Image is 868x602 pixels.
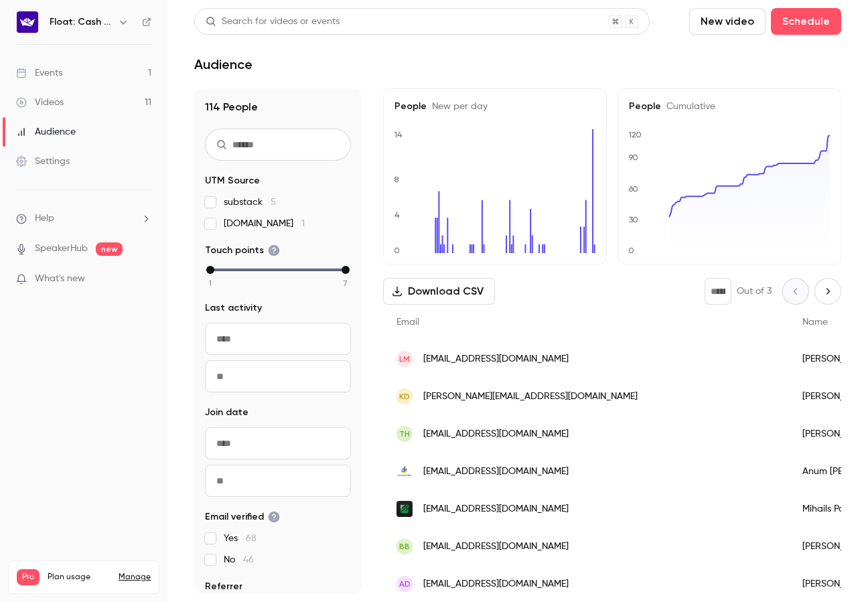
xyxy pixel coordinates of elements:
[246,534,257,543] span: 68
[205,244,280,257] span: Touch points
[205,427,351,459] input: From
[396,501,413,517] img: emerald24.co.uk
[17,11,38,33] img: Float: Cash Flow Intelligence Series
[205,360,351,392] input: To
[423,390,638,404] span: [PERSON_NAME][EMAIL_ADDRESS][DOMAIN_NAME]
[209,277,212,289] span: 1
[427,102,488,111] span: New per day
[205,406,248,419] span: Join date
[628,153,638,162] text: 90
[628,184,638,194] text: 60
[194,56,252,72] h1: Audience
[301,219,305,228] span: 1
[814,278,841,305] button: Next page
[271,198,276,207] span: 5
[206,15,340,29] div: Search for videos or events
[48,572,111,583] span: Plan usage
[802,317,828,327] span: Name
[628,130,642,139] text: 120
[224,532,257,545] span: Yes
[205,465,351,497] input: To
[224,553,254,567] span: No
[119,572,151,583] a: Manage
[224,196,276,209] span: substack
[423,577,569,591] span: [EMAIL_ADDRESS][DOMAIN_NAME]
[396,463,413,479] img: accountingassist.co.uk
[35,272,85,286] span: What's new
[205,174,260,187] span: UTM Source
[50,15,113,29] h6: Float: Cash Flow Intelligence Series
[394,210,400,220] text: 4
[423,427,569,441] span: [EMAIL_ADDRESS][DOMAIN_NAME]
[205,99,351,115] h1: 114 People
[342,266,350,274] div: max
[16,155,70,168] div: Settings
[206,266,214,274] div: min
[689,8,766,35] button: New video
[383,278,495,305] button: Download CSV
[628,246,634,255] text: 0
[394,246,400,255] text: 0
[423,465,569,479] span: [EMAIL_ADDRESS][DOMAIN_NAME]
[661,102,715,111] span: Cumulative
[35,212,54,226] span: Help
[16,125,76,139] div: Audience
[399,428,410,440] span: TH
[423,502,569,516] span: [EMAIL_ADDRESS][DOMAIN_NAME]
[224,217,305,230] span: [DOMAIN_NAME]
[16,212,151,226] li: help-dropdown-opener
[205,580,242,593] span: Referrer
[16,96,64,109] div: Videos
[17,569,40,585] span: Pro
[394,100,595,113] h5: People
[399,353,410,365] span: LM
[423,352,569,366] span: [EMAIL_ADDRESS][DOMAIN_NAME]
[96,242,123,256] span: new
[205,301,262,315] span: Last activity
[629,215,638,224] text: 30
[771,8,841,35] button: Schedule
[629,100,830,113] h5: People
[344,277,348,289] span: 7
[205,323,351,355] input: From
[35,242,88,256] a: SpeakerHub
[394,130,403,139] text: 14
[16,66,62,80] div: Events
[205,510,280,524] span: Email verified
[423,540,569,554] span: [EMAIL_ADDRESS][DOMAIN_NAME]
[394,175,399,184] text: 8
[396,317,419,327] span: Email
[737,285,772,298] p: Out of 3
[399,578,411,590] span: AD
[399,390,410,402] span: KD
[243,555,254,565] span: 46
[399,540,410,552] span: BB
